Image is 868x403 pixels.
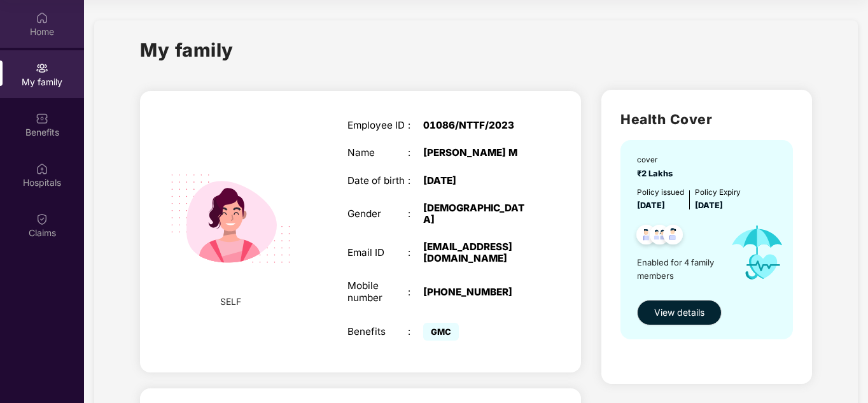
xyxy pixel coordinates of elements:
div: Date of birth [347,175,409,187]
div: Gender [347,208,409,220]
img: svg+xml;base64,PHN2ZyBpZD0iQ2xhaW0iIHhtbG5zPSJodHRwOi8vd3d3LnczLm9yZy8yMDAwL3N2ZyIgd2lkdGg9IjIwIi... [36,213,48,225]
div: Employee ID [347,120,409,131]
h1: My family [140,36,234,64]
div: Mobile number [347,280,409,303]
img: svg+xml;base64,PHN2ZyBpZD0iSG9zcGl0YWxzIiB4bWxucz0iaHR0cDovL3d3dy53My5vcmcvMjAwMC9zdmciIHdpZHRoPS... [36,162,48,175]
div: : [408,286,423,298]
div: [EMAIL_ADDRESS][DOMAIN_NAME] [423,241,529,264]
span: SELF [220,295,241,309]
div: Email ID [347,247,409,258]
div: [DEMOGRAPHIC_DATA] [423,202,529,225]
img: svg+xml;base64,PHN2ZyB4bWxucz0iaHR0cDovL3d3dy53My5vcmcvMjAwMC9zdmciIHdpZHRoPSI0OC45NDMiIGhlaWdodD... [631,221,662,252]
img: svg+xml;base64,PHN2ZyBpZD0iSG9tZSIgeG1sbnM9Imh0dHA6Ly93d3cudzMub3JnLzIwMDAvc3ZnIiB3aWR0aD0iMjAiIG... [36,11,48,24]
div: Benefits [347,326,409,337]
div: : [408,147,423,159]
div: 01086/NTTF/2023 [423,120,529,131]
span: GMC [423,323,459,341]
div: [PERSON_NAME] M [423,147,529,159]
div: [DATE] [423,175,529,187]
span: View details [654,306,704,320]
button: View details [637,300,722,325]
div: : [408,120,423,131]
span: Enabled for 4 family members [637,256,720,282]
span: [DATE] [695,201,723,210]
div: cover [637,154,676,166]
img: icon [720,212,794,293]
img: svg+xml;base64,PHN2ZyB4bWxucz0iaHR0cDovL3d3dy53My5vcmcvMjAwMC9zdmciIHdpZHRoPSI0OC45MTUiIGhlaWdodD... [644,221,675,252]
div: Policy issued [637,187,684,199]
div: : [408,208,423,220]
span: [DATE] [637,201,665,210]
div: : [408,247,423,258]
img: svg+xml;base64,PHN2ZyB3aWR0aD0iMjAiIGhlaWdodD0iMjAiIHZpZXdCb3g9IjAgMCAyMCAyMCIgZmlsbD0ibm9uZSIgeG... [36,62,48,74]
div: : [408,326,423,337]
div: Name [347,147,409,159]
img: svg+xml;base64,PHN2ZyB4bWxucz0iaHR0cDovL3d3dy53My5vcmcvMjAwMC9zdmciIHdpZHRoPSIyMjQiIGhlaWdodD0iMT... [155,143,307,295]
img: svg+xml;base64,PHN2ZyB4bWxucz0iaHR0cDovL3d3dy53My5vcmcvMjAwMC9zdmciIHdpZHRoPSI0OC45NDMiIGhlaWdodD... [657,221,689,252]
div: [PHONE_NUMBER] [423,286,529,298]
h2: Health Cover [620,109,793,130]
div: Policy Expiry [695,187,741,199]
img: svg+xml;base64,PHN2ZyBpZD0iQmVuZWZpdHMiIHhtbG5zPSJodHRwOi8vd3d3LnczLm9yZy8yMDAwL3N2ZyIgd2lkdGg9Ij... [36,112,48,125]
span: ₹2 Lakhs [637,169,676,178]
div: : [408,175,423,187]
